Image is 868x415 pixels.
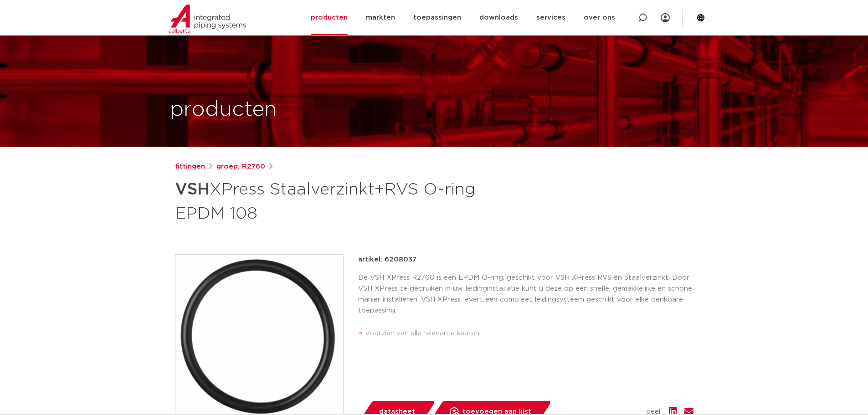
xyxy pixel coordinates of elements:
li: voorzien van alle relevante keuren [365,326,693,341]
p: artikel: 6208037 [358,254,416,265]
a: fittingen [175,161,205,172]
h1: producten [170,95,277,124]
strong: VSH [175,181,210,198]
h1: XPress Staalverzinkt+RVS O-ring EPDM 108 [175,176,517,225]
a: groep: R2760 [216,161,265,172]
p: De VSH XPress R2760 is een EPDM O-ring, geschikt voor VSH XPress RVS en Staalverzinkt. Door VSH X... [358,272,693,316]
